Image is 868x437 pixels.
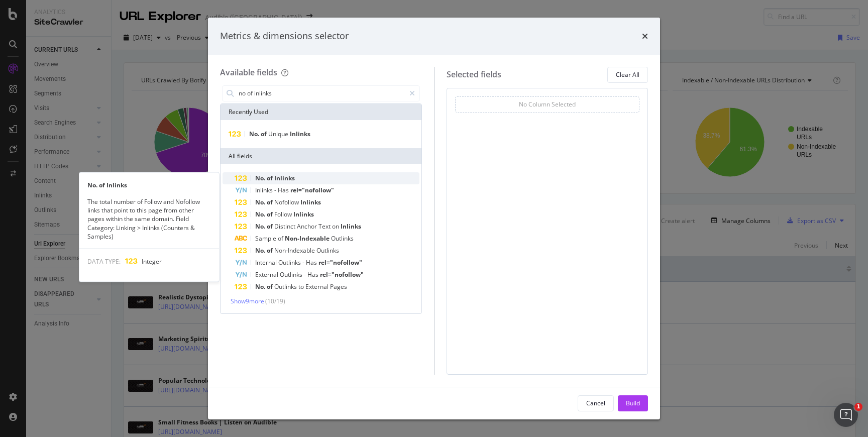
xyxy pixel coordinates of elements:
span: of [278,234,285,243]
span: No. [249,130,261,138]
span: Has [306,258,318,267]
span: Inlinks [290,130,310,138]
span: of [267,222,274,231]
span: rel="nofollow" [318,258,362,267]
span: External [305,282,330,291]
span: Text [318,222,332,231]
div: No Column Selected [519,100,576,108]
span: on [332,222,341,231]
span: No. [255,246,267,255]
button: Build [618,395,648,411]
button: Clear All [607,67,648,83]
div: Selected fields [447,69,501,80]
span: Outlinks [280,270,304,279]
span: rel="nofollow" [290,186,334,194]
span: of [267,210,274,219]
div: Build [626,399,640,407]
iframe: Intercom live chat [834,403,858,427]
span: Inlinks [293,210,314,219]
div: modal [208,18,660,419]
span: Internal [255,258,278,267]
span: Outlinks [331,234,354,243]
span: 1 [854,403,862,411]
span: Inlinks [341,222,361,231]
span: Unique [268,130,290,138]
span: - [304,270,307,279]
span: - [274,186,278,194]
span: Distinct [274,222,297,231]
span: Pages [330,282,347,291]
div: All fields [221,148,421,164]
span: ( 10 / 19 ) [265,297,285,305]
span: of [267,246,274,255]
div: times [642,30,648,43]
span: of [267,174,274,182]
span: Anchor [297,222,318,231]
span: Inlinks [300,198,321,206]
div: Available fields [220,67,277,78]
span: Nofollow [274,198,300,206]
span: of [267,198,274,206]
span: rel="nofollow" [320,270,364,279]
span: Show 9 more [231,297,264,305]
div: Clear All [616,70,639,79]
span: Non-Indexable [285,234,331,243]
span: Has [307,270,320,279]
span: Outlinks [316,246,339,255]
span: of [267,282,274,291]
div: Metrics & dimensions selector [220,30,349,43]
span: to [298,282,305,291]
span: No. [255,198,267,206]
div: Recently Used [221,104,421,120]
span: Outlinks [278,258,302,267]
div: No. of Inlinks [79,181,219,189]
span: External [255,270,280,279]
span: Non-Indexable [274,246,316,255]
span: Outlinks [274,282,298,291]
span: Inlinks [255,186,274,194]
span: No. [255,174,267,182]
span: - [302,258,306,267]
span: Inlinks [274,174,295,182]
span: Sample [255,234,278,243]
input: Search by field name [238,86,405,101]
span: of [261,130,268,138]
div: Cancel [586,399,605,407]
span: No. [255,282,267,291]
span: No. [255,210,267,219]
span: Follow [274,210,293,219]
div: The total number of Follow and Nofollow links that point to this page from other pages within the... [79,197,219,241]
span: Has [278,186,290,194]
button: Cancel [578,395,614,411]
span: No. [255,222,267,231]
